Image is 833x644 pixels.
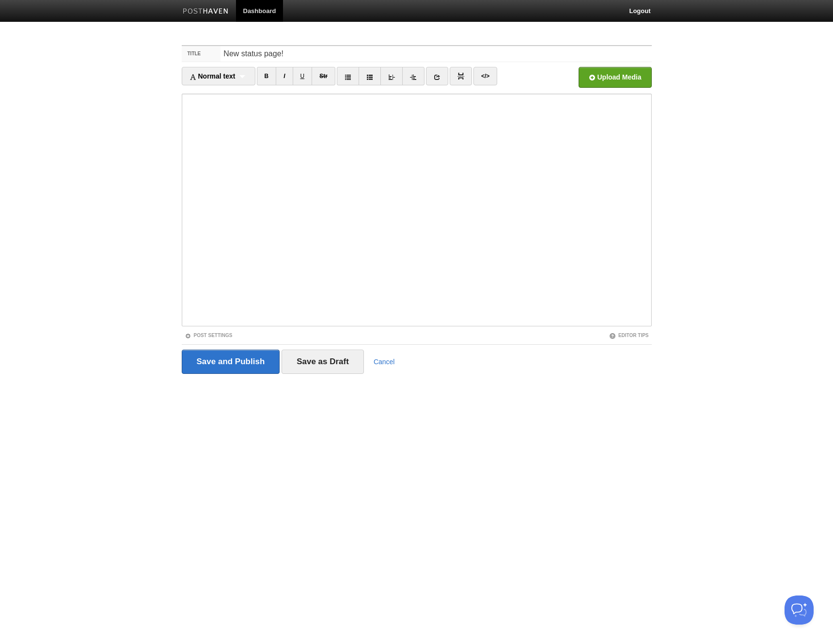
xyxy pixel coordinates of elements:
[609,333,649,338] a: Editor Tips
[276,67,293,85] a: I
[185,333,233,338] a: Post Settings
[183,8,229,16] img: Posthaven-bar
[189,72,236,80] span: Normal text
[312,67,335,85] a: Str
[182,46,221,62] label: Title
[182,350,280,374] input: Save and Publish
[257,67,277,85] a: B
[457,73,464,80] img: pagebreak-icon.png
[785,596,814,625] iframe: Help Scout Beacon - Open
[282,350,364,374] input: Save as Draft
[293,67,313,85] a: U
[374,358,395,366] a: Cancel
[319,73,328,80] del: Str
[473,67,497,85] a: </>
